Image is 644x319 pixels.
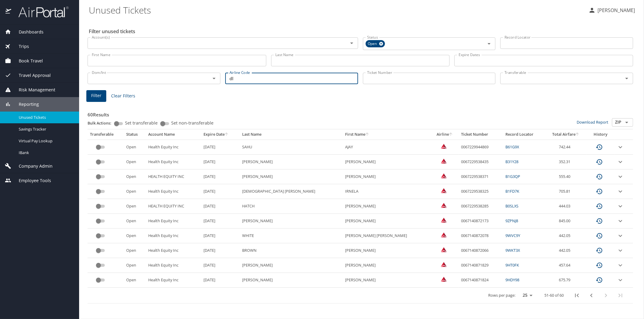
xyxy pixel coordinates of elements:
[19,138,72,144] span: Virtual Pay Lookup
[348,39,356,47] button: Open
[124,140,146,154] td: Open
[124,169,146,184] td: Open
[506,262,519,268] a: 9HT0FK
[125,121,158,125] span: Set transferable
[617,232,624,239] button: expand row
[545,184,587,199] td: 705.81
[459,199,503,214] td: 0067229538285
[459,243,503,258] td: 0067140872066
[201,243,240,258] td: [DATE]
[441,143,447,149] img: Delta Airlines
[459,214,503,229] td: 0067140872173
[11,163,53,169] span: Company Admin
[146,184,201,199] td: Health Equity Inc
[124,199,146,214] td: Open
[201,140,240,154] td: [DATE]
[459,258,503,273] td: 0067140871829
[459,229,503,243] td: 0067140872078
[343,229,431,243] td: [PERSON_NAME] [PERSON_NAME]
[201,155,240,169] td: [DATE]
[146,273,201,288] td: Health Equity Inc
[617,173,624,180] button: expand row
[146,243,201,258] td: Health Equity Inc
[506,188,520,194] a: B1FD7K
[19,115,72,120] span: Unused Tickets
[11,177,51,184] span: Employee Tools
[586,5,637,16] button: [PERSON_NAME]
[89,27,634,36] h2: Filter unused tickets
[201,169,240,184] td: [DATE]
[575,133,580,137] button: sort
[240,273,343,288] td: [PERSON_NAME]
[124,258,146,273] td: Open
[343,169,431,184] td: [PERSON_NAME]
[617,262,624,269] button: expand row
[587,129,614,140] th: History
[109,90,138,102] button: Clear Filters
[146,199,201,214] td: HEALTH EQUITY INC
[617,158,624,166] button: expand row
[88,129,633,304] table: custom pagination table
[584,288,599,303] button: previous page
[11,72,51,79] span: Travel Approval
[441,261,447,267] img: Delta Airlines
[146,155,201,169] td: Health Equity Inc
[503,129,546,140] th: Record Locator
[459,155,503,169] td: 0067229538435
[343,129,431,140] th: First Name
[146,258,201,273] td: Health Equity Inc
[11,87,55,93] span: Risk Management
[124,273,146,288] td: Open
[545,273,587,288] td: 675.79
[441,188,447,194] img: Delta Airlines
[201,229,240,243] td: [DATE]
[201,129,240,140] th: Expire Date
[441,276,447,282] img: Delta Airlines
[146,129,201,140] th: Account Name
[19,150,72,156] span: IBank
[343,155,431,169] td: [PERSON_NAME]
[225,133,229,137] button: sort
[171,121,213,125] span: Set non-transferable
[545,258,587,273] td: 457.64
[544,293,564,297] p: 51-60 of 60
[617,188,624,195] button: expand row
[343,214,431,229] td: [PERSON_NAME]
[146,229,201,243] td: Health Equity Inc
[146,169,201,184] td: HEALTH EQUITY INC
[111,92,135,100] span: Clear Filters
[86,90,106,102] button: Filter
[366,41,381,47] span: Open
[365,133,370,137] button: sort
[459,129,503,140] th: Ticket Number
[210,74,218,83] button: Open
[449,133,453,137] button: sort
[11,101,39,108] span: Reporting
[240,140,343,154] td: SAHU
[240,229,343,243] td: WHITE
[201,258,240,273] td: [DATE]
[617,247,624,254] button: expand row
[623,74,631,83] button: Open
[343,184,431,199] td: IRNELA
[240,169,343,184] td: [PERSON_NAME]
[617,144,624,151] button: expand row
[577,119,608,125] a: Download Report
[570,288,584,303] button: first page
[459,273,503,288] td: 0067140871824
[545,199,587,214] td: 444.03
[506,174,521,179] a: B1G3QP
[88,120,116,126] p: Bulk Actions:
[343,258,431,273] td: [PERSON_NAME]
[201,273,240,288] td: [DATE]
[506,159,519,164] a: B31Y28
[90,132,121,137] div: Transferable
[441,217,447,223] img: Delta Airlines
[240,199,343,214] td: HATCH
[240,258,343,273] td: [PERSON_NAME]
[201,184,240,199] td: [DATE]
[124,129,146,140] th: Status
[431,129,459,140] th: Airline
[545,129,587,140] th: Total Airfare
[124,155,146,169] td: Open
